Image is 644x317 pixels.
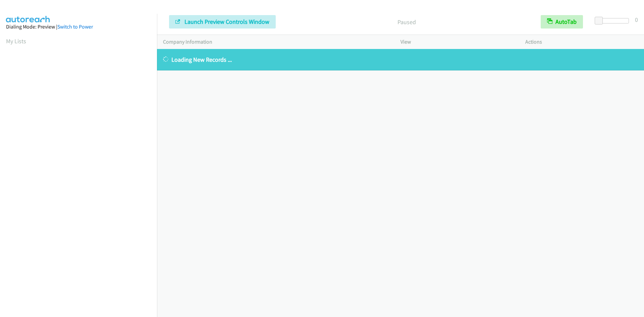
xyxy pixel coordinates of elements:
p: Actions [525,38,638,46]
iframe: Resource Center [625,132,644,185]
span: Launch Preview Controls Window [184,18,269,25]
a: Switch to Power [57,23,93,30]
p: Paused [285,17,529,27]
button: Launch Preview Controls Window [169,15,276,29]
button: AutoTab [541,15,583,29]
p: Company Information [163,38,388,46]
div: Dialing Mode: Preview | [6,23,151,31]
div: Delay between calls (in seconds) [598,18,629,23]
p: View [400,38,513,46]
p: Loading New Records ... [163,55,638,64]
a: My Lists [6,37,26,45]
div: 0 [635,15,638,24]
